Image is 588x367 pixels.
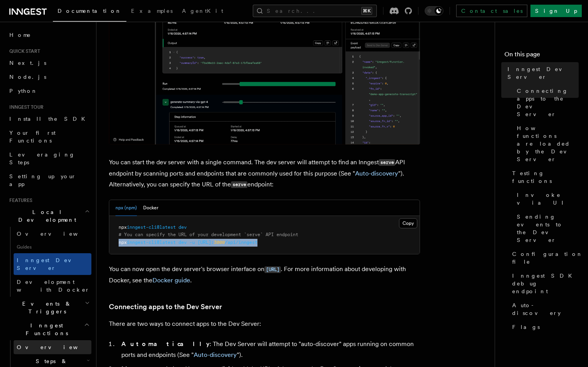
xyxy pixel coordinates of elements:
a: Examples [126,2,177,21]
a: Overview [14,340,91,354]
span: Examples [131,8,173,14]
a: Sending events to the Dev Server [514,210,579,247]
a: Sign Up [530,5,582,17]
span: Setting up your app [9,173,76,187]
span: Events & Triggers [6,300,85,315]
span: 3000 [214,240,225,245]
span: Auto-discovery [512,301,579,317]
span: Inngest SDK debug endpoint [512,272,579,295]
button: npx (npm) [115,200,137,216]
button: Docker [143,200,158,216]
span: Guides [14,241,91,253]
code: serve [379,159,395,166]
span: Inngest Dev Server [507,65,579,81]
a: AgentKit [177,2,228,21]
span: Sending events to the Dev Server [517,213,579,244]
span: inngest-cli@latest [127,240,176,245]
span: How functions are loaded by the Dev Server [517,124,579,163]
button: Copy [399,218,417,228]
span: Leveraging Steps [9,151,75,165]
p: You can start the dev server with a single command. The dev server will attempt to find an Innges... [109,157,420,190]
span: -u [189,240,195,245]
a: Your first Functions [6,126,91,148]
code: serve [231,181,247,188]
span: Connecting apps to the Dev Server [517,87,579,118]
a: Python [6,84,91,98]
span: Your first Functions [9,130,56,144]
a: Documentation [53,2,126,22]
a: Leveraging Steps [6,148,91,169]
button: Local Development [6,205,91,227]
a: Auto-discovery [194,351,237,358]
span: Configuration file [512,250,583,266]
span: Python [9,88,38,94]
span: dev [178,240,187,245]
p: There are two ways to connect apps to the Dev Server: [109,318,420,329]
a: Connecting apps to the Dev Server [514,84,579,121]
span: /api/inngest [225,240,257,245]
a: Auto-discovery [355,170,398,177]
a: Home [6,28,91,42]
h4: On this page [504,50,579,62]
a: Overview [14,227,91,241]
a: Inngest Dev Server [14,253,91,275]
a: Docker guide [152,277,190,284]
span: Documentation [58,8,122,14]
a: Next.js [6,56,91,70]
span: Overview [17,344,97,350]
p: You can now open the dev server's browser interface on . For more information about developing wi... [109,264,420,286]
a: Contact sales [456,5,527,17]
kbd: ⌘K [361,7,372,15]
span: inngest-cli@latest [127,224,176,230]
span: Quick start [6,48,40,54]
button: Search...⌘K [253,5,377,17]
span: Node.js [9,74,46,80]
span: Inngest Functions [6,322,84,337]
span: Invoke via UI [517,191,579,207]
a: Node.js [6,70,91,84]
a: Flags [509,320,579,334]
span: Home [9,31,31,39]
a: Inngest Dev Server [504,62,579,84]
span: Development with Docker [17,279,90,293]
span: Features [6,197,32,204]
a: Invoke via UI [514,188,579,210]
button: Inngest Functions [6,318,91,340]
span: [URL]: [198,240,214,245]
div: Local Development [6,227,91,297]
span: AgentKit [182,8,223,14]
span: # You can specify the URL of your development `serve` API endpoint [119,232,298,237]
a: Install the SDK [6,112,91,126]
span: Install the SDK [9,116,90,122]
span: npx [119,224,127,230]
a: Connecting apps to the Dev Server [109,301,222,312]
a: Inngest SDK debug endpoint [509,269,579,298]
strong: Automatically [121,340,210,348]
span: npx [119,240,127,245]
a: Setting up your app [6,169,91,191]
span: Flags [512,323,540,331]
span: Inngest tour [6,104,44,110]
button: Toggle dark mode [425,6,443,16]
span: Local Development [6,208,85,224]
span: Inngest Dev Server [17,257,83,271]
span: Next.js [9,60,46,66]
a: Auto-discovery [509,298,579,320]
li: : The Dev Server will attempt to "auto-discover" apps running on common ports and endpoints (See ... [119,339,420,360]
a: [URL] [264,265,281,273]
a: Development with Docker [14,275,91,297]
a: Testing functions [509,166,579,188]
a: How functions are loaded by the Dev Server [514,121,579,166]
span: dev [178,224,187,230]
code: [URL] [264,266,281,273]
span: Testing functions [512,169,579,185]
span: Overview [17,231,97,237]
button: Events & Triggers [6,297,91,318]
a: Configuration file [509,247,579,269]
